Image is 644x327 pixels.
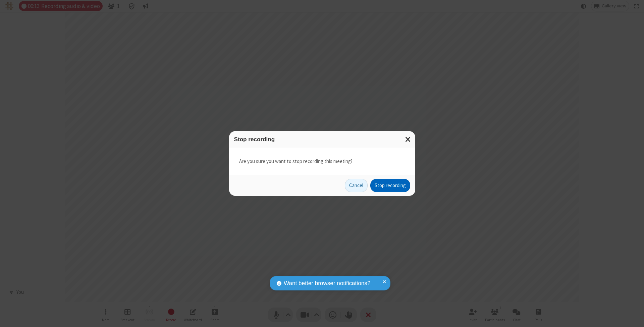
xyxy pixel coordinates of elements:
span: Want better browser notifications? [284,279,370,288]
button: Cancel [345,179,368,192]
button: Close modal [401,131,415,148]
button: Stop recording [370,179,410,192]
div: Are you sure you want to stop recording this meeting? [229,148,415,175]
h3: Stop recording [234,136,410,143]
